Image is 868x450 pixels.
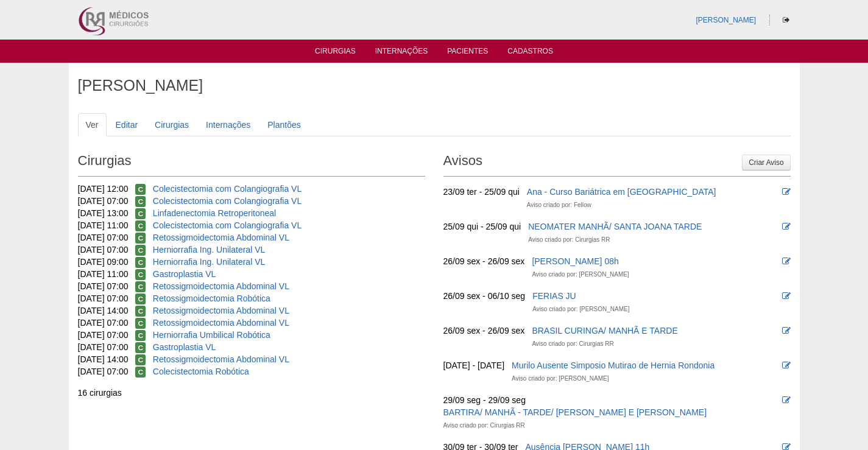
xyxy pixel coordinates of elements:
[782,361,791,370] i: Editar
[78,367,129,376] span: [DATE] 07:00
[443,359,505,371] div: [DATE] - [DATE]
[78,220,129,230] span: [DATE] 11:00
[443,255,525,267] div: 26/09 sex - 26/09 sex
[153,245,265,255] a: Herniorrafia Ing. Unilateral VL
[135,233,146,244] span: Confirmada
[443,325,525,337] div: 26/09 sex - 26/09 sex
[532,269,629,281] div: Aviso criado por: [PERSON_NAME]
[443,394,526,406] div: 29/09 seg - 29/09 seg
[315,47,356,59] a: Cirurgias
[782,396,791,404] i: Editar
[78,354,129,364] span: [DATE] 14:00
[78,294,129,303] span: [DATE] 07:00
[443,149,791,177] h2: Avisos
[443,407,707,417] a: BARTIRA/ MANHÃ - TARDE/ [PERSON_NAME] E [PERSON_NAME]
[782,257,791,265] i: Editar
[153,354,289,364] a: Retossigmoidectomia Abdominal VL
[153,184,302,194] a: Colecistectomia com Colangiografia VL
[78,233,129,242] span: [DATE] 07:00
[78,257,129,267] span: [DATE] 09:00
[443,220,521,233] div: 25/09 qui - 25/09 qui
[78,208,129,218] span: [DATE] 13:00
[135,208,146,219] span: Confirmada
[135,330,146,341] span: Confirmada
[512,373,609,385] div: Aviso criado por: [PERSON_NAME]
[135,269,146,280] span: Confirmada
[532,256,618,266] a: [PERSON_NAME] 08h
[135,318,146,329] span: Confirmada
[78,196,129,206] span: [DATE] 07:00
[153,367,249,376] a: Colecistectomia Robótica
[78,113,107,136] a: Ver
[135,306,146,317] span: Confirmada
[78,245,129,255] span: [DATE] 07:00
[78,149,425,177] h2: Cirurgias
[78,330,129,340] span: [DATE] 07:00
[147,113,197,136] a: Cirurgias
[78,342,129,352] span: [DATE] 07:00
[135,354,146,365] span: Confirmada
[78,387,425,399] div: 16 cirurgias
[135,281,146,292] span: Confirmada
[782,222,791,231] i: Editar
[153,342,216,352] a: Gastroplastia VL
[153,208,276,218] a: Linfadenectomia Retroperitoneal
[527,187,716,197] a: Ana - Curso Bariátrica em [GEOGRAPHIC_DATA]
[135,245,146,256] span: Confirmada
[135,294,146,304] span: Confirmada
[528,222,702,231] a: NEOMATER MANHÃ/ SANTA JOANA TARDE
[153,306,289,315] a: Retossigmoidectomia Abdominal VL
[153,330,270,340] a: Herniorrafia Umbilical Robótica
[153,318,289,328] a: Retossigmoidectomia Abdominal VL
[507,47,553,59] a: Cadastros
[153,257,265,267] a: Herniorrafia Ing. Unilateral VL
[135,184,146,195] span: Confirmada
[78,281,129,291] span: [DATE] 07:00
[782,326,791,335] i: Editar
[78,184,129,194] span: [DATE] 12:00
[783,16,789,24] i: Sair
[782,292,791,300] i: Editar
[108,113,146,136] a: Editar
[153,269,216,279] a: Gastroplastia VL
[135,367,146,378] span: Confirmada
[742,155,790,171] a: Criar Aviso
[532,291,576,301] a: FERIAS JU
[135,342,146,353] span: Confirmada
[153,233,289,242] a: Retossigmoidectomia Abdominal VL
[135,220,146,231] span: Confirmada
[153,220,302,230] a: Colecistectomia com Colangiografia VL
[375,47,428,59] a: Internações
[696,16,756,24] a: [PERSON_NAME]
[532,326,677,336] a: BRASIL CURINGA/ MANHÃ E TARDE
[443,420,525,432] div: Aviso criado por: Cirurgias RR
[259,113,308,136] a: Plantões
[782,188,791,196] i: Editar
[447,47,488,59] a: Pacientes
[528,234,610,246] div: Aviso criado por: Cirurgias RR
[78,306,129,315] span: [DATE] 14:00
[153,294,270,303] a: Retossigmoidectomia Robótica
[443,290,526,302] div: 26/09 sex - 06/10 seg
[78,318,129,328] span: [DATE] 07:00
[135,196,146,207] span: Confirmada
[532,303,629,315] div: Aviso criado por: [PERSON_NAME]
[512,360,715,370] a: Murilo Ausente Simposio Mutirao de Hernia Rondonia
[153,196,302,206] a: Colecistectomia com Colangiografia VL
[78,78,791,93] h1: [PERSON_NAME]
[78,269,129,279] span: [DATE] 11:00
[135,257,146,268] span: Confirmada
[198,113,258,136] a: Internações
[527,199,591,211] div: Aviso criado por: Fellow
[532,338,613,350] div: Aviso criado por: Cirurgias RR
[443,186,520,198] div: 23/09 ter - 25/09 qui
[153,281,289,291] a: Retossigmoidectomia Abdominal VL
